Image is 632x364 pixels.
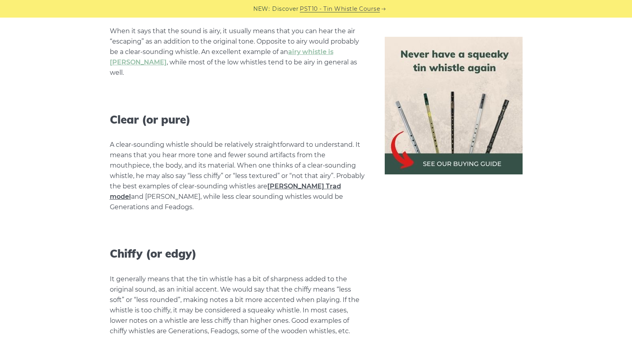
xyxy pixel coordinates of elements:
img: tin whistle buying guide [385,37,523,174]
span: NEW: [253,4,270,14]
p: A clear-sounding whistle should be relatively straightforward to understand. It means that you he... [110,140,365,212]
p: When it says that the sound is airy, it usually means that you can hear the air “escaping” as an ... [110,26,365,78]
a: PST10 - Tin Whistle Course [300,4,380,14]
h3: Chiffy (or edgy) [110,247,365,260]
h3: Clear (or pure) [110,113,365,126]
span: Discover [272,4,299,14]
a: [PERSON_NAME] Trad model [110,182,341,200]
p: It generally means that the tin whistle has a bit of sharpness added to the original sound, as an... [110,274,365,336]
